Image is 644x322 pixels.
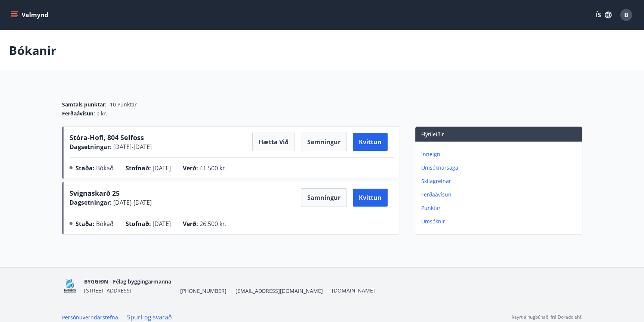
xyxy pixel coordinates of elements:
[70,189,120,198] span: Svignaskarð 25
[112,143,152,151] span: [DATE] - [DATE]
[235,287,323,295] span: [EMAIL_ADDRESS][DOMAIN_NAME]
[512,314,582,321] p: Keyrt á hugbúnaði frá Dorado ehf.
[592,8,616,22] button: ÍS
[624,11,628,19] span: B
[62,314,118,321] a: Persónuverndarstefna
[126,164,151,172] span: Stofnað :
[617,6,635,24] button: B
[62,110,95,117] span: Ferðaávísun :
[112,198,152,207] span: [DATE] - [DATE]
[96,164,114,172] span: Bókað
[200,164,227,172] span: 41.500 kr.
[332,287,375,294] a: [DOMAIN_NAME]
[421,204,579,212] p: Punktar
[84,287,132,294] span: [STREET_ADDRESS]
[70,143,112,151] span: Dagsetningar :
[62,101,107,108] span: Samtals punktar :
[421,218,579,225] p: Umsóknir
[84,278,171,285] span: BYGGIÐN - Félag byggingarmanna
[421,131,444,138] span: Flýtileiðir
[301,188,347,207] button: Samningur
[421,191,579,198] p: Ferðaávísun
[301,133,347,151] button: Samningur
[126,220,151,228] span: Stofnað :
[108,101,137,108] span: -10 Punktar
[200,220,227,228] span: 26.500 kr.
[421,177,579,185] p: Skilagreinar
[76,164,95,172] span: Staða :
[421,151,579,158] p: Inneign
[152,220,171,228] span: [DATE]
[9,42,56,59] p: Bókanir
[252,133,295,151] button: Hætta við
[183,220,198,228] span: Verð :
[76,220,95,228] span: Staða :
[183,164,198,172] span: Verð :
[421,164,579,171] p: Umsóknarsaga
[9,8,51,22] button: menu
[353,133,388,151] button: Kvittun
[70,133,144,142] span: Stóra-Hofi, 804 Selfoss
[70,198,112,207] span: Dagsetningar :
[353,189,388,207] button: Kvittun
[152,164,171,172] span: [DATE]
[96,220,114,228] span: Bókað
[127,313,172,321] a: Spurt og svarað
[62,278,78,294] img: BKlGVmlTW1Qrz68WFGMFQUcXHWdQd7yePWMkvn3i.png
[96,110,107,117] span: 0 kr.
[180,287,227,295] span: [PHONE_NUMBER]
